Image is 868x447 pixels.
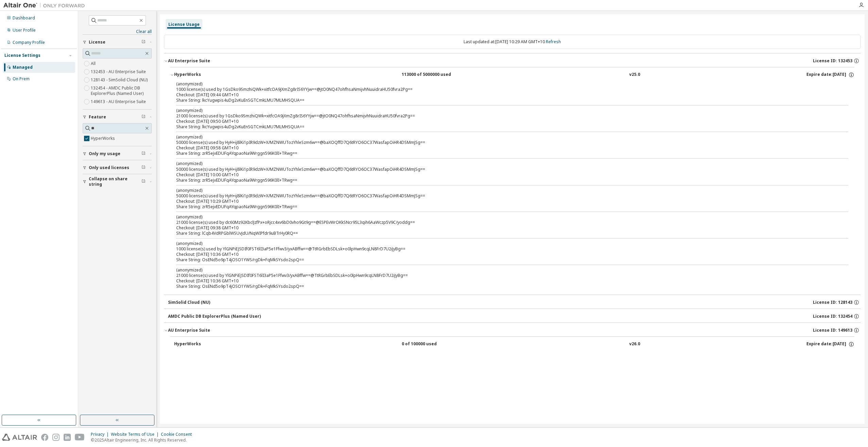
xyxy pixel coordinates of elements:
div: Checkout: [DATE] 10:36 GMT+10 [176,252,832,257]
div: Privacy [91,432,111,437]
button: HyperWorks113000 of 5000000 usedv25.0Expire date:[DATE] [170,67,854,82]
label: HyperWorks [91,134,116,143]
span: License ID: 132454 [813,314,852,319]
span: Clear filter [141,151,146,156]
div: HyperWorks [174,341,235,347]
button: Only my usage [83,146,152,161]
p: (anonymized) [176,187,832,193]
div: License Usage [168,22,200,27]
div: 0 of 100000 used [402,341,463,347]
div: 21000 license(s) used by 1GsDko9SmzhiQWk+xitfcOA9jXmZg8rIS6YYjw==@jtO0NQ47ohfhsaNmijvhNuuidraHU50... [176,107,832,119]
span: Clear filter [141,39,146,45]
img: instagram.svg [52,434,60,441]
div: Managed [13,65,33,70]
div: 1000 license(s) used by YlGNPiEJSDIf0FST6lI3aP5e1Ffwv3/yxABffw==@TtRGrbEbSDLsk+o0lpHwn9cqLN8FrD7U... [176,241,832,252]
img: Altair One [3,2,88,9]
div: Share String: lkcYugwpis4uDg2vKuEnSGTCmkLMU7MLMHSQUA== [176,124,832,130]
div: Share String: zrR5ejvEDUFqAYqpaoNa9Wrggn596K0lI+TRwg== [176,151,832,156]
p: (anonymized) [176,241,832,246]
label: 132453 - AU Enterprise Suite [91,68,147,76]
div: 50000 license(s) used by HyH+ij8lKi1pIR9dzW+X/MZNWUTozYhleSzm6w==@baXOQffD7Q6tRYO6OC37WasfapOiHR4... [176,187,832,199]
div: Checkout: [DATE] 09:58 GMT+10 [176,145,832,151]
button: SimSolid Cloud (NU)License ID: 128143 [168,295,861,310]
button: AMDC Public DB ExplorerPlus (Named User)License ID: 132454 [168,309,861,324]
div: AU Enterprise Suite [168,58,210,64]
div: Share String: OsENd5o9pT4jOSO1YWS/rgDk+FqMkSYsdo2spQ== [176,257,832,263]
button: Only used licenses [83,160,152,175]
a: Refresh [546,39,561,45]
div: Last updated at: [DATE] 10:29 AM GMT+10 [164,35,861,49]
div: AMDC Public DB ExplorerPlus (Named User) [168,314,261,319]
div: Checkout: [DATE] 10:29 GMT+10 [176,199,832,204]
a: Clear all [83,29,152,34]
label: 128143 - SimSolid Cloud (NU) [91,76,149,84]
div: Share String: zrR5ejvEDUFqAYqpaoNa9Wrggn596K0lI+TRwg== [176,178,832,183]
label: 132454 - AMDC Public DB ExplorerPlus (Named User) [91,84,152,98]
span: License ID: 128143 [813,300,852,305]
span: Clear filter [141,165,146,170]
div: Company Profile [13,40,45,45]
p: (anonymized) [176,134,832,140]
div: License Settings [4,53,40,58]
div: Share String: OsENd5o9pT4jOSO1YWS/rgDk+FqMkSYsdo2spQ== [176,284,832,289]
p: (anonymized) [176,81,832,87]
div: HyperWorks [174,72,235,78]
div: 21000 license(s) used by dc60Mz92KbclJzfPx+oRjcc4xv6bD0vho9Gt9g==@ESPEvWrOKkSNcr95L3qih6AaWczp5V9... [176,214,832,225]
img: facebook.svg [41,434,48,441]
div: Expire date: [DATE] [806,72,854,78]
p: (anonymized) [176,267,832,273]
div: Checkout: [DATE] 10:36 GMT+10 [176,278,832,284]
p: (anonymized) [176,214,832,220]
span: Clear filter [141,179,146,184]
div: Cookie Consent [161,432,196,437]
label: 149613 - AU Enterprise Suite [91,98,147,106]
div: On Prem [13,76,30,82]
img: youtube.svg [75,434,85,441]
button: HyperWorks0 of 100000 usedv26.0Expire date:[DATE] [174,337,854,352]
div: SimSolid Cloud (NU) [168,300,210,305]
div: 50000 license(s) used by HyH+ij8lKi1pIR9dzW+X/MZNWUTozYhleSzm6w==@baXOQffD7Q6tRYO6OC37WasfapOiHR4... [176,161,832,172]
span: Collapse on share string [89,176,141,187]
span: License ID: 132453 [813,58,852,64]
div: 50000 license(s) used by HyH+ij8lKi1pIR9dzW+X/MZNWUTozYhleSzm6w==@baXOQffD7Q6tRYO6OC37WasfapOiHR4... [176,134,832,145]
img: altair_logo.svg [2,434,37,441]
div: v26.0 [629,341,640,347]
div: Checkout: [DATE] 10:00 GMT+10 [176,172,832,178]
button: Feature [83,110,152,125]
div: Share String: zrR5ejvEDUFqAYqpaoNa9Wrggn596K0lI+TRwg== [176,204,832,210]
div: Dashboard [13,15,35,21]
div: Checkout: [DATE] 09:50 GMT+10 [176,119,832,124]
div: User Profile [13,28,36,33]
div: Checkout: [DATE] 09:38 GMT+10 [176,225,832,231]
div: Share String: lkcYugwpis4uDg2vKuEnSGTCmkLMU7MLMHSQUA== [176,98,832,103]
div: Expire date: [DATE] [806,341,854,347]
button: AU Enterprise SuiteLicense ID: 149613 [164,323,861,338]
span: Feature [89,114,106,120]
p: © 2025 Altair Engineering, Inc. All Rights Reserved. [91,437,196,443]
div: v25.0 [629,72,640,78]
span: Only my usage [89,151,120,156]
div: Website Terms of Use [111,432,161,437]
p: (anonymized) [176,161,832,166]
div: Share String: lCqb4VdRPGblWSUvJdU/NqWIPfdr9uBTrHy0RQ== [176,231,832,236]
div: 21000 license(s) used by YlGNPiEJSDIf0FST6lI3aP5e1Ffwv3/yxABffw==@TtRGrbEbSDLsk+o0lpHwn9cqLN8FrD7... [176,267,832,278]
span: Only used licenses [89,165,129,170]
button: Collapse on share string [83,174,152,189]
p: (anonymized) [176,107,832,113]
span: License [89,39,105,45]
span: Clear filter [141,114,146,120]
div: 1000 license(s) used by 1GsDko9SmzhiQWk+xitfcOA9jXmZg8rIS6YYjw==@jtO0NQ47ohfhsaNmijvhNuuidraHU50f... [176,81,832,92]
div: AU Enterprise Suite [168,328,210,333]
button: AU Enterprise SuiteLicense ID: 132453 [164,53,861,68]
span: License ID: 149613 [813,328,852,333]
label: All [91,60,97,68]
div: Checkout: [DATE] 09:44 GMT+10 [176,92,832,98]
img: linkedin.svg [64,434,71,441]
button: License [83,35,152,50]
div: 113000 of 5000000 used [402,72,463,78]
